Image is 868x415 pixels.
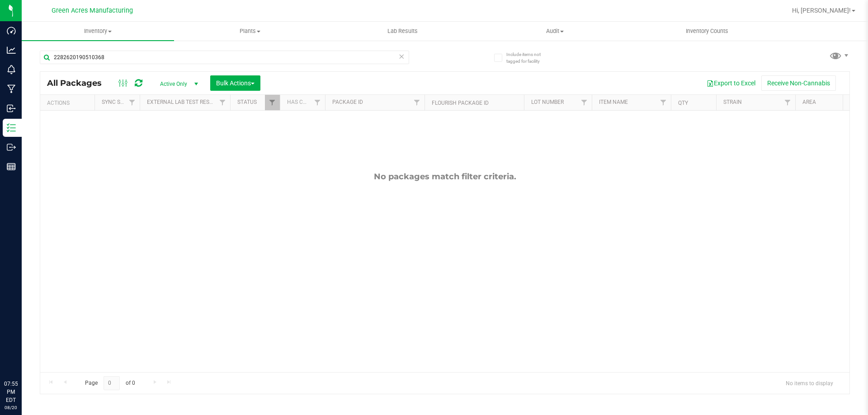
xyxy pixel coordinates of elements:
[432,100,489,106] a: Flourish Package ID
[7,84,16,93] inline-svg: Manufacturing
[4,380,18,404] p: 07:55 PM EDT
[22,22,174,41] a: Inventory
[265,95,280,110] a: Filter
[761,75,836,91] button: Receive Non-Cannabis
[40,51,409,64] input: Search Package ID, Item Name, SKU, Lot or Part Number...
[792,7,851,14] span: Hi, [PERSON_NAME]!
[479,27,631,35] span: Audit
[174,22,326,41] a: Plants
[7,46,16,55] inline-svg: Analytics
[175,27,326,35] span: Plants
[7,123,16,132] inline-svg: Inventory
[9,343,36,370] iframe: Resource center
[7,65,16,74] inline-svg: Monitoring
[52,7,133,14] span: Green Acres Manufacturing
[656,95,671,110] a: Filter
[7,104,16,113] inline-svg: Inbound
[506,51,552,65] span: Include items not tagged for facility
[7,26,16,35] inline-svg: Dashboard
[577,95,592,110] a: Filter
[332,99,363,105] a: Package ID
[701,75,761,91] button: Export to Excel
[237,99,257,105] a: Status
[310,95,325,110] a: Filter
[7,143,16,152] inline-svg: Outbound
[780,95,795,110] a: Filter
[27,341,38,352] iframe: Resource center unread badge
[599,99,628,105] a: Item Name
[22,27,174,35] span: Inventory
[210,75,260,91] button: Bulk Actions
[674,27,741,35] span: Inventory Counts
[802,99,816,105] a: Area
[4,404,18,411] p: 08/20
[410,95,425,110] a: Filter
[7,162,16,171] inline-svg: Reports
[375,27,430,35] span: Lab Results
[678,100,688,106] a: Qty
[216,79,255,87] span: Bulk Actions
[40,172,849,182] div: No packages match filter criteria.
[47,78,111,88] span: All Packages
[125,95,140,110] a: Filter
[778,376,840,390] span: No items to display
[326,22,479,41] a: Lab Results
[479,22,631,41] a: Audit
[723,99,742,105] a: Strain
[47,100,91,106] div: Actions
[147,99,218,105] a: External Lab Test Result
[102,99,137,105] a: Sync Status
[531,99,564,105] a: Lot Number
[215,95,230,110] a: Filter
[280,95,325,111] th: Has COA
[77,376,142,390] span: Page of 0
[631,22,783,41] a: Inventory Counts
[398,51,405,62] span: Clear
